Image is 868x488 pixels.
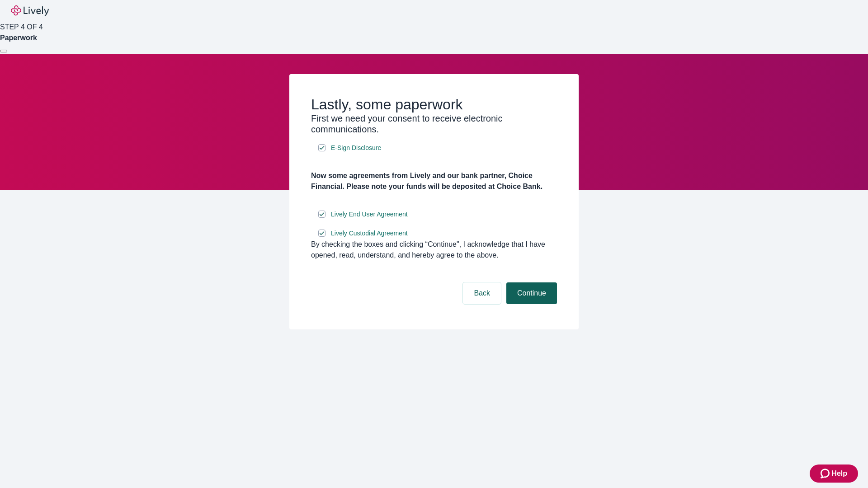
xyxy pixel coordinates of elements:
span: Help [831,468,847,479]
span: Lively End User Agreement [331,210,408,219]
h3: First we need your consent to receive electronic communications. [311,113,557,135]
h4: Now some agreements from Lively and our bank partner, Choice Financial. Please note your funds wi... [311,170,557,192]
div: By checking the boxes and clicking “Continue", I acknowledge that I have opened, read, understand... [311,239,557,261]
svg: Zendesk support icon [821,468,831,479]
button: Continue [506,282,557,304]
a: e-sign disclosure document [329,228,410,239]
span: Lively Custodial Agreement [331,229,408,238]
span: E-Sign Disclosure [331,143,381,153]
button: Zendesk support iconHelp [810,465,858,483]
h2: Lastly, some paperwork [311,96,557,113]
a: e-sign disclosure document [329,142,383,154]
a: e-sign disclosure document [329,209,410,220]
button: Back [463,282,501,304]
img: Lively [11,5,49,16]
